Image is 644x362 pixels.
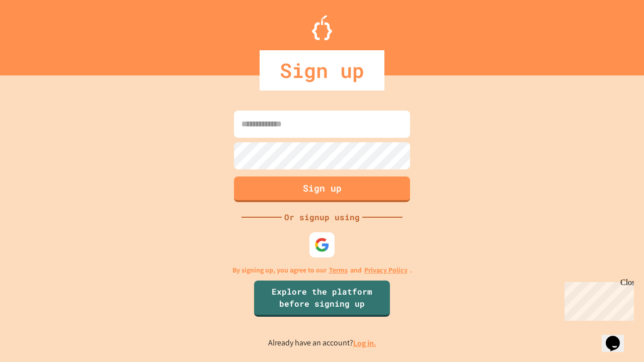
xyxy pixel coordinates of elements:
[268,337,376,349] p: Already have an account?
[329,265,348,276] a: Terms
[254,281,390,317] a: Explore the platform before signing up
[602,322,634,352] iframe: chat widget
[232,265,412,276] p: By signing up, you agree to our and .
[282,211,362,223] div: Or signup using
[234,176,410,202] button: Sign up
[353,338,376,348] a: Log in.
[560,278,634,321] iframe: chat widget
[4,4,69,64] div: Chat with us now!Close
[314,237,330,252] img: google-icon.svg
[260,50,384,90] div: Sign up
[364,265,408,276] a: Privacy Policy
[312,15,332,40] img: Logo.svg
